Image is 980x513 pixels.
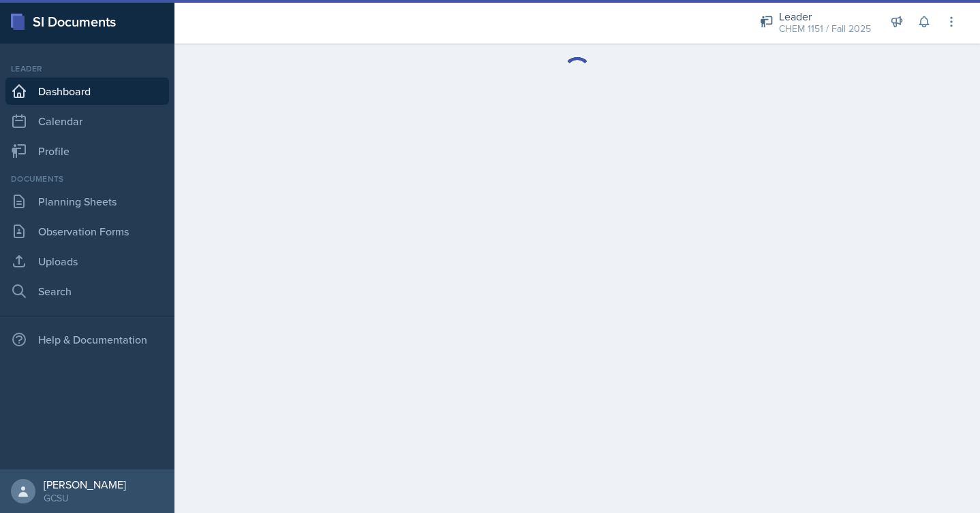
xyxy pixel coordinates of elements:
div: Help & Documentation [5,326,169,353]
a: Profile [5,137,169,165]
div: [PERSON_NAME] [44,478,126,491]
div: GCSU [44,491,126,505]
a: Dashboard [5,78,169,105]
a: Uploads [5,248,169,275]
a: Calendar [5,107,169,135]
div: Leader [779,8,871,24]
a: Observation Forms [5,218,169,245]
a: Search [5,278,169,305]
a: Planning Sheets [5,188,169,215]
div: Documents [5,173,169,185]
div: Leader [5,63,169,75]
div: CHEM 1151 / Fall 2025 [779,22,871,36]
